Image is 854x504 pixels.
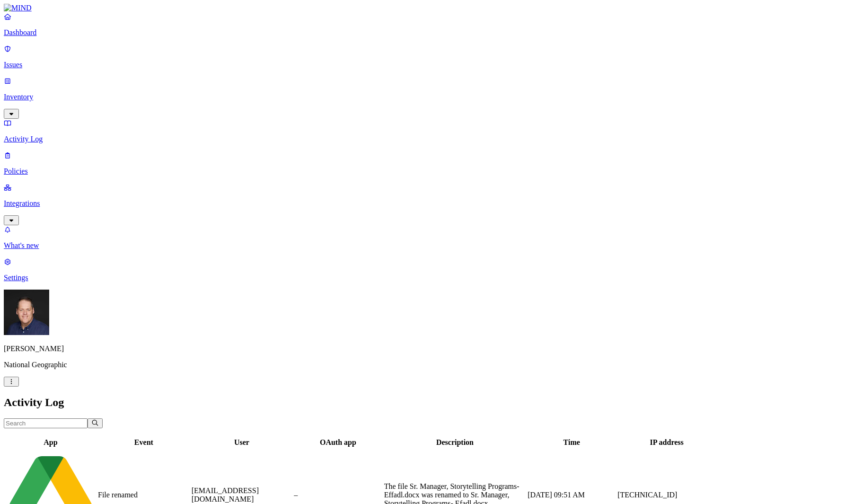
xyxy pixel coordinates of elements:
a: MIND [4,4,850,12]
a: What's new [4,225,850,250]
p: Issues [4,61,850,69]
a: Activity Log [4,119,850,143]
p: [PERSON_NAME] [4,345,850,353]
div: [TECHNICAL_ID] [617,491,716,499]
div: App [5,438,96,447]
a: Dashboard [4,12,850,37]
div: IP address [617,438,716,447]
div: Time [528,438,616,447]
div: OAuth app [294,438,382,447]
a: Settings [4,257,850,282]
p: Inventory [4,93,850,101]
img: Mark DeCarlo [4,290,49,335]
p: Policies [4,167,850,176]
span: – [294,491,298,499]
p: Dashboard [4,28,850,37]
span: [DATE] 09:51 AM [528,491,585,499]
a: Integrations [4,183,850,224]
p: Settings [4,274,850,282]
p: National Geographic [4,361,850,369]
p: Integrations [4,199,850,208]
a: Issues [4,44,850,69]
h2: Activity Log [4,396,850,409]
span: [EMAIL_ADDRESS][DOMAIN_NAME] [192,486,259,503]
a: Policies [4,151,850,176]
img: MIND [4,4,32,12]
div: Event [98,438,190,447]
div: Description [384,438,526,447]
div: User [192,438,292,447]
a: Inventory [4,77,850,117]
p: What's new [4,241,850,250]
p: Activity Log [4,135,850,143]
input: Search [4,418,88,428]
div: File renamed [98,491,190,499]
